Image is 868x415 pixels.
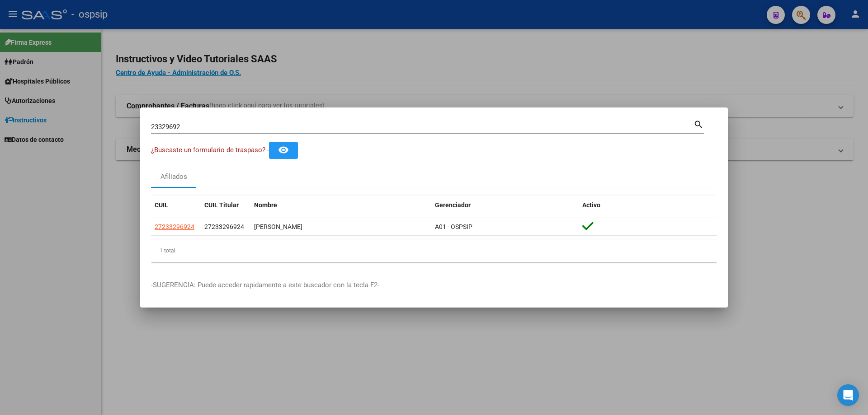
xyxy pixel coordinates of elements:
[582,201,600,209] span: Activo
[151,146,269,154] span: ¿Buscaste un formulario de traspaso? -
[837,384,859,406] div: Open Intercom Messenger
[254,201,277,209] span: Nombre
[160,172,187,182] div: Afiliados
[151,239,717,262] div: 1 total
[435,223,472,230] span: A01 - OSPSIP
[431,196,579,215] datatable-header-cell: Gerenciador
[151,280,717,290] p: -SUGERENCIA: Puede acceder rapidamente a este buscador con la tecla F2-
[693,118,704,129] mat-icon: search
[204,223,244,230] span: 27233296924
[278,145,289,155] mat-icon: remove_red_eye
[201,196,250,215] datatable-header-cell: CUIL Titular
[151,196,201,215] datatable-header-cell: CUIL
[579,196,717,215] datatable-header-cell: Activo
[254,222,428,232] div: [PERSON_NAME]
[250,196,431,215] datatable-header-cell: Nombre
[435,201,471,209] span: Gerenciador
[204,201,239,209] span: CUIL Titular
[155,223,194,230] span: 27233296924
[155,201,168,209] span: CUIL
